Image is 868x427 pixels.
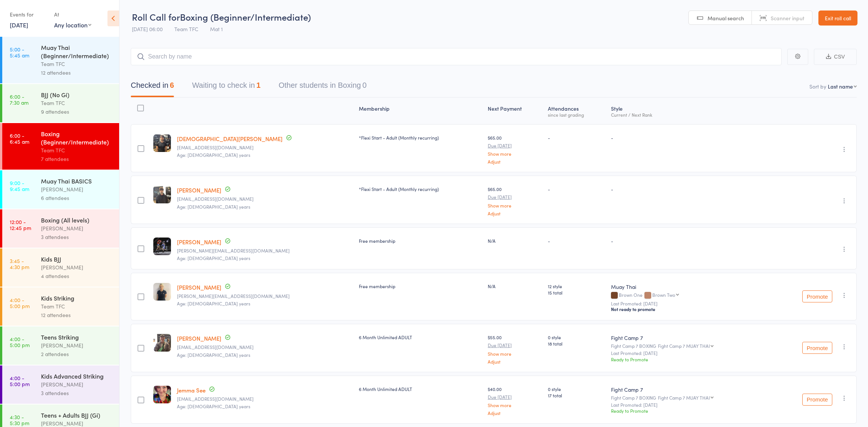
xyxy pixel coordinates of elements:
[41,99,113,107] div: Team TFC
[611,386,768,393] div: Fight Camp 7
[10,219,31,231] time: 12:00 - 12:45 pm
[488,359,542,364] a: Adjust
[611,343,768,348] div: Fight Camp 7 BOXING
[611,186,768,192] div: -
[2,248,119,287] a: 3:45 -4:30 pmKids BJJ[PERSON_NAME]4 attendees
[2,287,119,326] a: 4:00 -5:00 pmKids StrikingTeam TFC12 attendees
[41,380,113,389] div: [PERSON_NAME]
[488,159,542,164] a: Adjust
[611,334,768,341] div: Fight Camp 7
[10,132,29,144] time: 6:00 - 6:45 am
[548,238,605,244] div: -
[611,402,768,407] small: Last Promoted: [DATE]
[10,297,30,309] time: 4:00 - 5:00 pm
[548,334,605,340] span: 0 style
[41,177,113,185] div: Muay Thai BASICS
[132,11,180,23] span: Roll Call for
[10,93,29,105] time: 6:00 - 7:30 am
[41,107,113,116] div: 9 attendees
[177,403,250,409] span: Age: [DEMOGRAPHIC_DATA] years
[488,351,542,356] a: Show more
[41,411,113,419] div: Teens + Adults BJJ (Gi)
[41,389,113,397] div: 3 attendees
[41,350,113,358] div: 2 attendees
[488,151,542,156] a: Show more
[488,283,542,289] div: N/A
[41,372,113,380] div: Kids Advanced Striking
[488,334,542,364] div: $55.00
[256,81,260,89] div: 1
[488,238,542,244] div: N/A
[177,283,221,291] a: [PERSON_NAME]
[488,143,542,148] small: Due [DATE]
[802,342,832,354] button: Promote
[177,152,250,158] span: Age: [DEMOGRAPHIC_DATA] years
[545,101,608,121] div: Atten­dances
[153,238,171,255] img: image1740908157.png
[2,170,119,209] a: 9:00 -9:45 amMuay Thai BASICS[PERSON_NAME]6 attendees
[359,238,482,244] div: Free membership
[210,25,223,33] span: Mat 1
[177,386,206,394] a: Jemma See
[153,186,171,203] img: image1750981919.png
[488,386,542,415] div: $40.00
[41,272,113,280] div: 4 attendees
[41,68,113,77] div: 12 attendees
[485,101,545,121] div: Next Payment
[488,394,542,400] small: Due [DATE]
[153,386,171,403] img: image1740680842.png
[611,112,768,117] div: Current / Next Rank
[10,46,29,58] time: 5:00 - 5:45 am
[548,392,605,398] span: 17 total
[41,155,113,163] div: 7 attendees
[2,123,119,170] a: 6:00 -6:45 amBoxing (Beginner/Intermediate)Team TFC7 attendees
[41,60,113,68] div: Team TFC
[488,203,542,208] a: Show more
[2,326,119,365] a: 4:00 -5:00 pmTeens Striking[PERSON_NAME]2 attendees
[177,145,353,150] small: matthewbotha234@gmail.com
[177,396,353,401] small: Jemmasee2021@outlook.com
[658,343,710,348] div: Fight Camp 7 MUAY THAI
[41,224,113,233] div: [PERSON_NAME]
[611,356,768,362] div: Ready to Promote
[170,81,174,89] div: 6
[153,283,171,301] img: image1669963914.png
[802,394,832,406] button: Promote
[814,49,857,65] button: CSV
[2,209,119,248] a: 12:00 -12:45 pmBoxing (All levels)[PERSON_NAME]3 attendees
[488,211,542,216] a: Adjust
[652,292,675,297] div: Brown Two
[41,185,113,194] div: [PERSON_NAME]
[177,334,221,342] a: [PERSON_NAME]
[488,410,542,415] a: Adjust
[177,186,221,194] a: [PERSON_NAME]
[10,8,47,21] div: Events for
[611,350,768,356] small: Last Promoted: [DATE]
[10,414,29,426] time: 4:30 - 5:30 pm
[548,186,605,192] div: -
[611,283,768,290] div: Muay Thai
[818,11,857,26] a: Exit roll call
[54,21,91,29] div: Any location
[41,233,113,241] div: 3 attendees
[359,283,482,289] div: Free membership
[359,334,482,340] div: 6 Month Unlimited ADULT
[177,196,353,201] small: damianbotha123@gmail.com
[278,77,366,97] button: Other students in Boxing0
[41,302,113,311] div: Team TFC
[488,194,542,200] small: Due [DATE]
[153,134,171,152] img: image1750752741.png
[611,301,768,306] small: Last Promoted: [DATE]
[10,21,28,29] a: [DATE]
[708,14,744,22] span: Manual search
[131,48,782,65] input: Search by name
[359,134,482,141] div: *Flexi Start - Adult (Monthly recurring)
[54,8,91,21] div: At
[809,83,826,90] label: Sort by
[611,134,768,141] div: -
[41,146,113,155] div: Team TFC
[828,83,853,90] div: Last name
[548,289,605,296] span: 15 total
[177,255,250,261] span: Age: [DEMOGRAPHIC_DATA] years
[359,386,482,392] div: 6 Month Unlimited ADULT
